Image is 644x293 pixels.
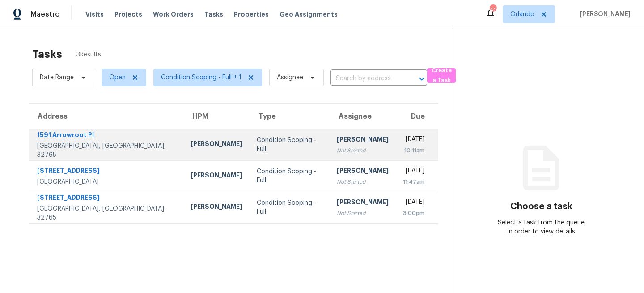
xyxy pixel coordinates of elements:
th: Type [250,104,330,129]
th: Due [396,104,438,129]
th: Address [29,104,183,129]
div: [STREET_ADDRESS] [37,193,176,204]
div: [PERSON_NAME] [337,135,389,146]
span: Assignee [277,73,303,82]
span: Date Range [40,73,74,82]
div: [PERSON_NAME] [337,198,389,209]
div: [GEOGRAPHIC_DATA], [GEOGRAPHIC_DATA], 32765 [37,142,176,159]
div: [GEOGRAPHIC_DATA], [GEOGRAPHIC_DATA], 32765 [37,204,176,222]
h3: Choose a task [510,202,572,211]
div: Condition Scoping - Full [257,198,322,216]
div: [PERSON_NAME] [191,171,242,182]
span: Condition Scoping - Full + 1 [161,73,241,82]
span: Work Orders [153,10,194,19]
div: [PERSON_NAME] [191,139,242,151]
div: [DATE] [403,166,424,177]
div: 11:47am [403,177,424,186]
div: Select a task from the queue in order to view details [497,218,586,236]
span: Create a Task [432,65,451,86]
span: [PERSON_NAME] [576,10,631,19]
div: 40 [490,5,496,14]
div: [GEOGRAPHIC_DATA] [37,177,176,186]
span: Geo Assignments [280,10,338,19]
div: Condition Scoping - Full [257,136,322,154]
div: [STREET_ADDRESS] [37,166,176,177]
h2: Tasks [32,50,62,59]
div: Not Started [337,146,389,155]
button: Open [415,73,428,85]
div: [DATE] [403,135,424,146]
span: Open [109,73,126,82]
div: [DATE] [403,198,424,209]
span: Visits [85,10,104,19]
div: 1591 Arrowroot Pl [37,130,176,142]
input: Search by address [330,72,402,86]
span: Orlando [510,10,534,19]
th: HPM [183,104,250,129]
button: Create a Task [427,68,456,83]
span: Maestro [30,10,60,19]
div: [PERSON_NAME] [191,202,242,213]
span: Tasks [204,11,223,17]
span: Properties [234,10,269,19]
div: 3:00pm [403,209,424,218]
div: 10:11am [403,146,424,155]
th: Assignee [330,104,396,129]
span: 3 Results [76,50,101,59]
div: [PERSON_NAME] [337,166,389,177]
div: Not Started [337,209,389,218]
div: Condition Scoping - Full [257,167,322,185]
span: Projects [114,10,142,19]
div: Not Started [337,177,389,186]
